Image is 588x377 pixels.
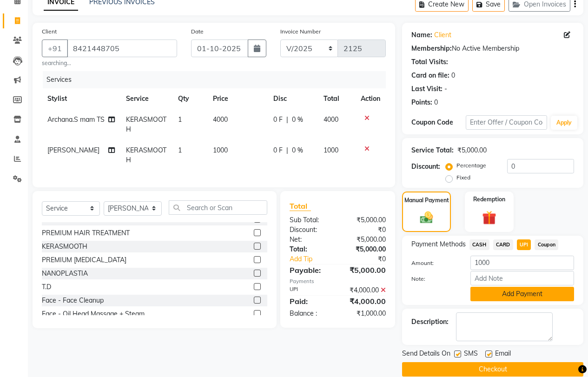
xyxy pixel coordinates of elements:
span: UPI [517,239,531,250]
span: CARD [493,239,513,250]
button: Checkout [402,362,583,377]
button: Add Payment [470,287,574,301]
label: Fixed [456,173,470,182]
div: Sub Total: [283,215,338,225]
th: Qty [172,88,207,109]
input: Add Note [470,271,574,285]
div: Paid: [283,296,338,307]
div: - [444,84,447,94]
input: Search by Name/Mobile/Email/Code [67,40,177,57]
th: Price [207,88,268,109]
th: Service [120,88,172,109]
div: Description: [411,317,449,327]
th: Total [318,88,355,109]
div: Discount: [411,162,440,172]
button: +91 [42,40,68,57]
span: 0 % [292,115,303,125]
label: Invoice Number [280,27,321,36]
div: ₹5,000.00 [337,265,393,276]
span: Email [495,349,511,360]
span: 1 [178,146,182,154]
span: Total [290,201,311,211]
span: Archana.S mam TS [47,115,105,124]
span: KERASMOOTH [126,115,166,133]
div: T.D [42,282,51,292]
input: Search or Scan [169,200,267,215]
div: UPI [283,285,338,295]
div: Service Total: [411,146,454,155]
img: _cash.svg [416,210,437,225]
div: PREMIUM [MEDICAL_DATA] [42,255,126,265]
span: | [286,115,288,125]
div: Name: [411,30,432,40]
th: Action [355,88,386,109]
div: Discount: [283,225,338,235]
button: Apply [551,116,577,130]
div: Total Visits: [411,57,448,67]
div: ₹4,000.00 [337,296,393,307]
span: 0 F [273,115,283,125]
div: Payable: [283,265,338,276]
span: [PERSON_NAME] [47,146,99,154]
span: 1 [178,115,182,124]
label: Amount: [404,259,463,267]
div: No Active Membership [411,44,574,53]
div: Total: [283,245,338,254]
span: Send Details On [402,349,450,360]
div: ₹5,000.00 [457,146,487,155]
span: CASH [469,239,489,250]
span: 1000 [324,146,338,154]
div: Membership: [411,44,452,53]
div: Last Visit: [411,84,443,94]
label: Percentage [456,161,486,170]
input: Enter Offer / Coupon Code [466,115,547,130]
div: ₹0 [337,225,393,235]
span: 4000 [213,115,228,124]
span: Payment Methods [411,239,466,249]
label: Redemption [473,195,505,204]
a: Add Tip [283,254,347,264]
div: ₹5,000.00 [337,215,393,225]
div: PREMIUM HAIR TREATMENT [42,228,130,238]
small: searching... [42,59,177,67]
div: ₹0 [347,254,393,264]
div: Payments [290,278,386,285]
span: | [286,146,288,155]
div: ₹1,000.00 [337,309,393,318]
div: Net: [283,235,338,245]
span: 0 F [273,146,283,155]
span: Coupon [535,239,558,250]
a: Client [434,30,451,40]
label: Date [191,27,204,36]
div: Card on file: [411,71,449,80]
div: Face - Oil Head Massage + Steam [42,309,145,319]
div: Coupon Code [411,118,466,127]
label: Note: [404,275,463,283]
span: 1000 [213,146,228,154]
span: SMS [464,349,478,360]
div: Balance : [283,309,338,318]
div: KERASMOOTH [42,242,87,251]
div: Services [43,71,393,88]
div: ₹5,000.00 [337,245,393,254]
label: Client [42,27,57,36]
th: Stylist [42,88,120,109]
input: Amount [470,256,574,270]
div: 0 [451,71,455,80]
div: Points: [411,98,432,107]
div: ₹4,000.00 [337,285,393,295]
div: 0 [434,98,438,107]
div: ₹5,000.00 [337,235,393,245]
label: Manual Payment [404,196,449,205]
div: NANOPLASTIA [42,269,88,278]
th: Disc [268,88,318,109]
div: Face - Face Cleanup [42,296,104,305]
span: KERASMOOTH [126,146,166,164]
span: 0 % [292,146,303,155]
img: _gift.svg [478,209,501,226]
span: 4000 [324,115,338,124]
